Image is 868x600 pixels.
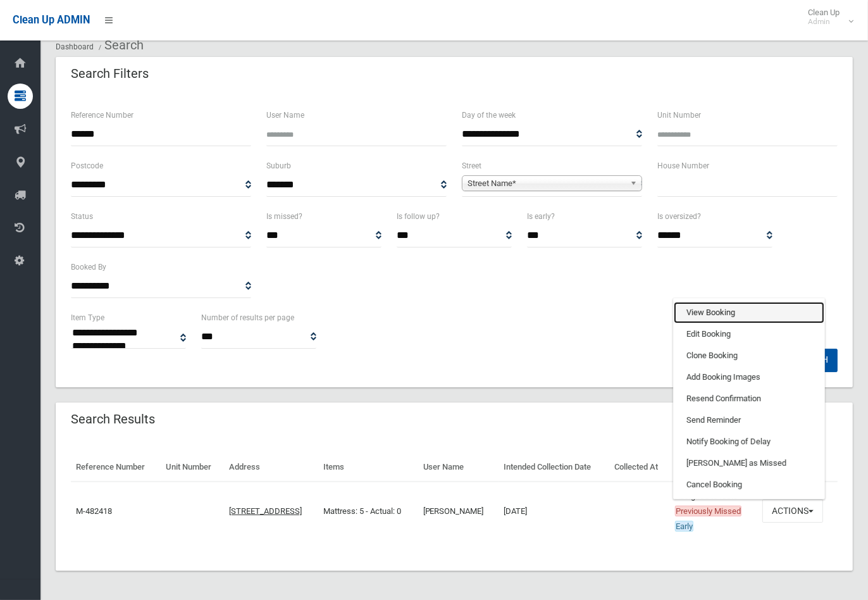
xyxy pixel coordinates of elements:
[674,388,824,409] a: Resend Confirmation
[657,159,709,173] label: House Number
[71,311,104,325] label: Item Type
[161,453,224,482] th: Unit Number
[266,108,304,122] label: User Name
[71,260,106,274] label: Booked By
[71,209,93,223] label: Status
[670,453,757,482] th: Status
[462,108,516,122] label: Day of the week
[462,159,481,173] label: Street
[674,323,824,345] a: Edit Booking
[201,311,294,325] label: Number of results per page
[96,34,144,57] li: Search
[674,345,824,366] a: Clone Booking
[266,159,291,173] label: Suburb
[266,209,302,223] label: Is missed?
[527,209,555,223] label: Is early?
[56,407,170,432] header: Search Results
[674,366,824,388] a: Add Booking Images
[808,17,840,27] small: Admin
[397,209,440,223] label: Is follow up?
[418,482,499,541] td: [PERSON_NAME]
[468,176,625,191] span: Street Name*
[609,453,671,482] th: Collected At
[499,482,609,541] td: [DATE]
[674,302,824,323] a: View Booking
[13,14,90,26] span: Clean Up ADMIN
[71,453,161,482] th: Reference Number
[674,453,824,474] a: [PERSON_NAME] as Missed
[762,499,823,523] button: Actions
[318,482,418,541] td: Mattress: 5 - Actual: 0
[71,159,103,173] label: Postcode
[670,482,757,541] td: Assigned to route
[674,431,824,453] a: Notify Booking of Delay
[675,506,741,516] span: Previously Missed
[674,409,824,431] a: Send Reminder
[657,209,701,223] label: Is oversized?
[657,108,701,122] label: Unit Number
[802,8,852,27] span: Clean Up
[499,453,609,482] th: Intended Collection Date
[418,453,499,482] th: User Name
[224,453,318,482] th: Address
[675,521,693,532] span: Early
[229,506,302,516] a: [STREET_ADDRESS]
[71,108,133,122] label: Reference Number
[674,474,824,496] a: Cancel Booking
[76,506,112,516] a: M-482418
[56,42,94,51] a: Dashboard
[318,453,418,482] th: Items
[56,61,164,86] header: Search Filters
